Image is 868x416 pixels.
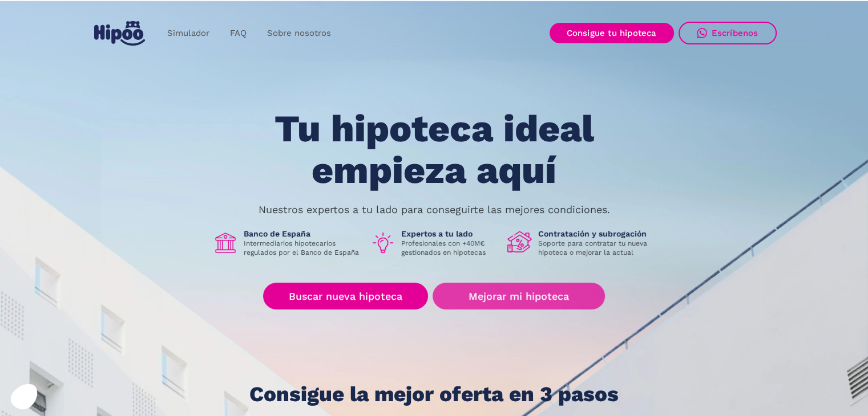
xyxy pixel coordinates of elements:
h1: Expertos a tu lado [401,229,498,239]
a: Escríbenos [679,22,777,44]
h1: Consigue la mejor oferta en 3 pasos [249,383,619,406]
a: Buscar nueva hipoteca [263,283,428,309]
p: Soporte para contratar tu nueva hipoteca o mejorar la actual [538,239,656,257]
a: Consigue tu hipoteca [550,23,674,43]
h1: Contratación y subrogación [538,229,656,239]
a: Simulador [157,22,220,44]
a: FAQ [220,22,257,44]
p: Nuestros expertos a tu lado para conseguirte las mejores condiciones. [259,205,610,214]
p: Profesionales con +40M€ gestionados en hipotecas [401,239,498,257]
p: Intermediarios hipotecarios regulados por el Banco de España [244,239,361,257]
div: Escríbenos [712,28,758,38]
a: home [92,17,148,50]
a: Mejorar mi hipoteca [433,283,604,309]
a: Sobre nosotros [257,22,341,44]
h1: Banco de España [244,229,361,239]
h1: Tu hipoteca ideal empieza aquí [217,108,650,191]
